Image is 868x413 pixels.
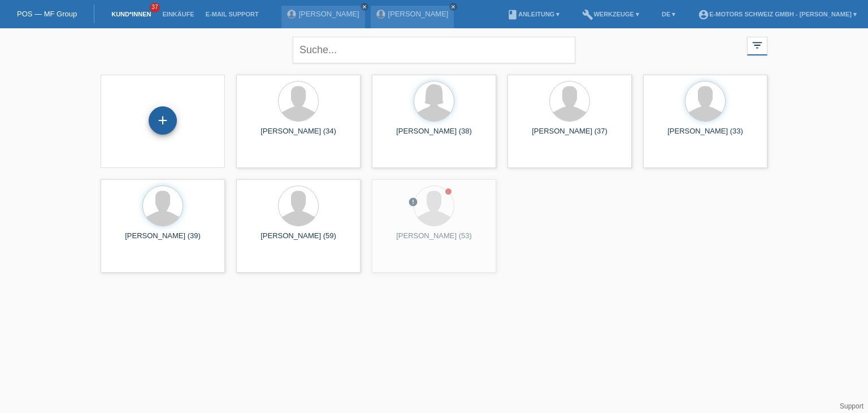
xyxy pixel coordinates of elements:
[450,4,456,10] i: close
[299,10,359,18] a: [PERSON_NAME]
[656,11,681,18] a: DE ▾
[362,4,367,10] i: close
[652,127,758,145] div: [PERSON_NAME] (33)
[17,10,77,18] a: POS — MF Group
[245,127,351,145] div: [PERSON_NAME] (34)
[408,197,418,207] i: error
[698,9,709,20] i: account_circle
[110,231,216,249] div: [PERSON_NAME] (39)
[245,231,351,249] div: [PERSON_NAME] (59)
[381,231,487,249] div: [PERSON_NAME] (53)
[150,3,160,12] span: 37
[361,3,368,11] a: close
[501,11,565,18] a: bookAnleitung ▾
[576,11,645,18] a: buildWerkzeuge ▾
[507,9,518,20] i: book
[449,3,457,11] a: close
[840,402,863,410] a: Support
[582,9,593,20] i: build
[751,39,763,51] i: filter_list
[388,10,449,18] a: [PERSON_NAME]
[106,11,157,18] a: Kund*innen
[692,11,862,18] a: account_circleE-Motors Schweiz GmbH - [PERSON_NAME] ▾
[200,11,264,18] a: E-Mail Support
[149,111,176,130] div: Kund*in hinzufügen
[517,127,623,145] div: [PERSON_NAME] (37)
[408,197,418,209] div: Unbestätigt, in Bearbeitung
[293,37,575,63] input: Suche...
[157,11,199,18] a: Einkäufe
[381,127,487,145] div: [PERSON_NAME] (38)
